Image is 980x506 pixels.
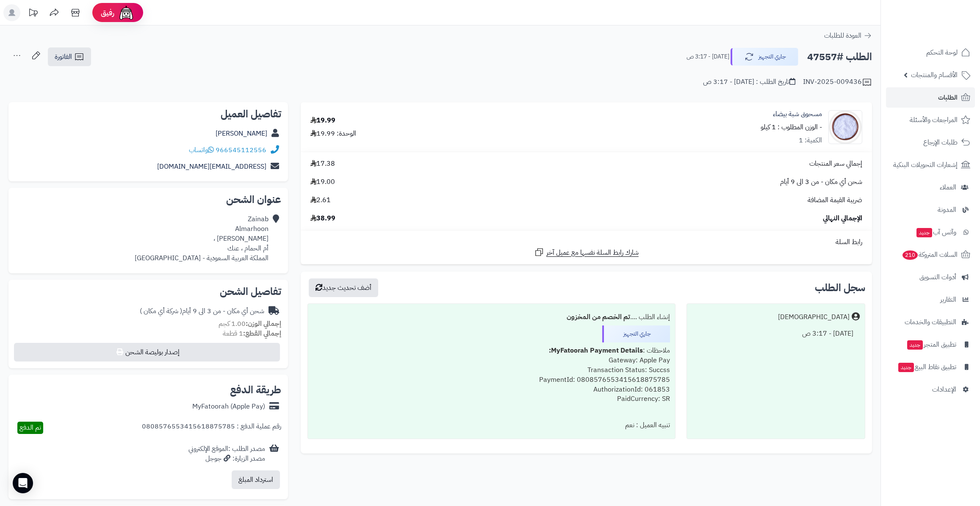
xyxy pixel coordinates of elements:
span: جديد [898,363,914,372]
span: إشعارات التحويلات البنكية [893,159,958,171]
div: مصدر الزيارة: جوجل [188,454,265,464]
span: المراجعات والأسئلة [910,114,958,126]
span: تطبيق المتجر [906,339,956,350]
h2: تفاصيل الشحن [15,286,281,297]
span: 210 [902,250,918,260]
div: إنشاء الطلب .... [313,309,670,325]
a: [EMAIL_ADDRESS][DOMAIN_NAME] [157,161,266,172]
span: طلبات الإرجاع [923,136,958,148]
a: الإعدادات [886,379,975,400]
small: [DATE] - 3:17 ص [687,53,729,61]
a: لوحة التحكم [886,42,975,63]
div: تاريخ الطلب : [DATE] - 3:17 ص [703,77,795,87]
a: العملاء [886,177,975,197]
span: 2.61 [310,195,331,205]
span: شحن أي مكان - من 3 الى 9 أيام [780,177,862,187]
strong: إجمالي القطع: [243,328,281,339]
a: مسحوق شبة بيضاء [773,109,822,119]
span: جديد [907,340,923,350]
span: رفيق [101,8,114,18]
img: ai-face.png [118,4,135,21]
span: أدوات التسويق [919,271,956,283]
a: المراجعات والأسئلة [886,110,975,130]
span: ضريبة القيمة المضافة [808,195,862,205]
span: 38.99 [310,214,335,223]
b: تم الخصم من المخزون [567,312,630,322]
a: وآتس آبجديد [886,222,975,242]
span: جديد [916,228,932,237]
div: الكمية: 1 [799,136,822,145]
span: الطلبات [938,92,958,103]
span: العودة للطلبات [824,31,861,41]
small: 1.00 كجم [219,319,281,329]
h2: عنوان الشحن [15,195,281,205]
a: طلبات الإرجاع [886,132,975,153]
div: ملاحظات : Gateway: Apple Pay Transaction Status: Succss PaymentId: 0808576553415618875785 Authori... [313,342,670,417]
span: الأقسام والمنتجات [911,69,958,81]
b: MyFatoorah Payment Details: [549,345,643,356]
div: INV-2025-009436 [803,77,872,87]
a: الطلبات [886,87,975,108]
span: المدونة [938,204,956,216]
button: أضف تحديث جديد [309,278,378,297]
span: 19.00 [310,177,335,187]
a: شارك رابط السلة نفسها مع عميل آخر [534,247,639,258]
div: Open Intercom Messenger [13,473,33,493]
div: تنبيه العميل : نعم [313,417,670,434]
h2: الطلب #47557 [807,48,872,66]
a: التقارير [886,289,975,310]
a: 966545112556 [216,145,266,155]
span: العملاء [940,181,956,193]
div: جاري التجهيز [602,325,670,342]
span: ( شركة أي مكان ) [140,306,182,316]
div: Zainab Almarhoon [PERSON_NAME] ، أم الحمام ، عنك المملكة العربية السعودية - [GEOGRAPHIC_DATA] [135,214,269,263]
span: تطبيق نقاط البيع [897,361,956,373]
a: تطبيق نقاط البيعجديد [886,357,975,377]
a: التطبيقات والخدمات [886,312,975,332]
small: - الوزن المطلوب : 1 كيلو [761,122,822,132]
span: السلات المتروكة [902,249,958,261]
span: لوحة التحكم [926,47,958,58]
div: [DATE] - 3:17 ص [692,325,860,342]
button: جاري التجهيز [731,48,798,66]
span: الإجمالي النهائي [823,214,862,223]
button: استرداد المبلغ [232,470,280,489]
span: شارك رابط السلة نفسها مع عميل آخر [546,248,639,258]
span: 17.38 [310,159,335,169]
div: رابط السلة [304,237,869,247]
span: التطبيقات والخدمات [905,316,956,328]
a: العودة للطلبات [824,31,872,41]
h3: سجل الطلب [815,283,865,293]
span: إجمالي سعر المنتجات [809,159,862,169]
a: تحديثات المنصة [22,4,44,23]
h2: تفاصيل العميل [15,109,281,119]
small: 1 قطعة [223,328,281,339]
span: التقارير [940,294,956,306]
a: الفاتورة [48,47,91,66]
a: [PERSON_NAME] [216,128,267,139]
div: مصدر الطلب :الموقع الإلكتروني [188,444,265,464]
a: السلات المتروكة210 [886,245,975,265]
button: إصدار بوليصة الشحن [14,343,280,361]
div: 19.99 [310,116,335,125]
span: وآتس آب [916,226,956,238]
a: المدونة [886,200,975,220]
a: تطبيق المتجرجديد [886,334,975,355]
span: الإعدادات [932,384,956,395]
a: إشعارات التحويلات البنكية [886,155,975,175]
a: أدوات التسويق [886,267,975,287]
a: واتساب [189,145,214,155]
img: 1660069051-Alum%20Rock%20Powder-90x90.jpg [829,110,862,144]
h2: طريقة الدفع [230,385,281,395]
div: [DEMOGRAPHIC_DATA] [778,312,850,322]
span: الفاتورة [55,52,72,62]
div: الوحدة: 19.99 [310,129,356,139]
div: شحن أي مكان - من 3 الى 9 أيام [140,306,264,316]
div: MyFatoorah (Apple Pay) [192,402,265,411]
span: تم الدفع [19,423,41,433]
strong: إجمالي الوزن: [246,319,281,329]
div: رقم عملية الدفع : 0808576553415618875785 [142,422,281,434]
